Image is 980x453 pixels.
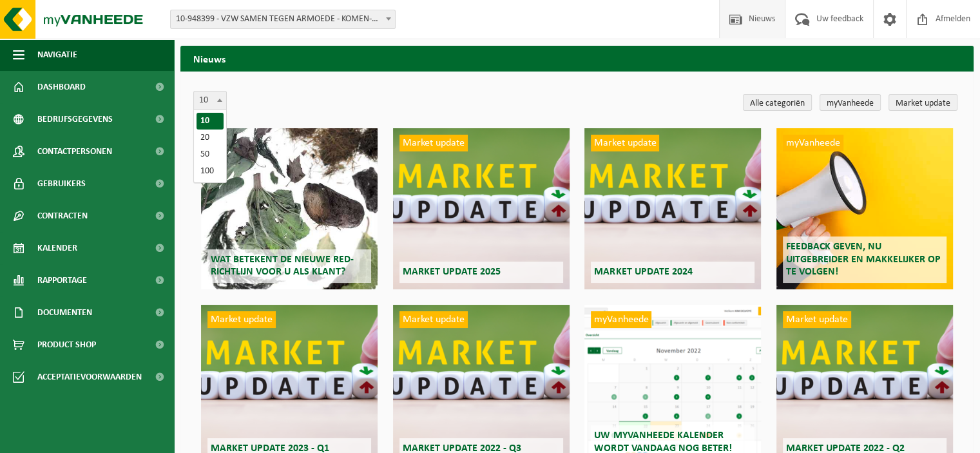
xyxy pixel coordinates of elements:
[197,163,224,180] li: 100
[37,200,88,232] span: Contracten
[211,255,354,277] span: Wat betekent de nieuwe RED-richtlijn voor u als klant?
[201,128,378,289] a: Wat betekent de nieuwe RED-richtlijn voor u als klant?
[37,71,86,103] span: Dashboard
[399,135,468,151] span: Market update
[37,135,112,168] span: Contactpersonen
[591,135,659,151] span: Market update
[743,94,812,111] a: Alle categoriën
[170,10,396,29] span: 10-948399 - VZW SAMEN TEGEN ARMOEDE - KOMEN-WAASTEN
[820,94,881,111] a: myVanheede
[584,128,761,289] a: Market update Market update 2024
[783,311,851,328] span: Market update
[171,10,395,28] span: 10-948399 - VZW SAMEN TEGEN ARMOEDE - KOMEN-WAASTEN
[776,128,953,289] a: myVanheede Feedback geven, nu uitgebreider en makkelijker op te volgen!
[37,232,77,264] span: Kalender
[403,267,501,277] span: Market update 2025
[786,242,941,276] span: Feedback geven, nu uitgebreider en makkelijker op te volgen!
[37,361,142,393] span: Acceptatievoorwaarden
[197,113,224,130] li: 10
[37,296,92,329] span: Documenten
[783,135,843,151] span: myVanheede
[594,267,692,277] span: Market update 2024
[594,430,731,453] span: Uw myVanheede kalender wordt vandaag nog beter!
[37,264,87,296] span: Rapportage
[197,146,224,163] li: 50
[194,92,226,110] span: 10
[37,168,86,200] span: Gebruikers
[180,46,974,71] h2: Nieuws
[37,329,96,361] span: Product Shop
[207,311,276,328] span: Market update
[197,130,224,146] li: 20
[193,91,227,110] span: 10
[393,128,570,289] a: Market update Market update 2025
[399,311,468,328] span: Market update
[37,39,77,71] span: Navigatie
[591,311,651,328] span: myVanheede
[37,103,113,135] span: Bedrijfsgegevens
[889,94,957,111] a: Market update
